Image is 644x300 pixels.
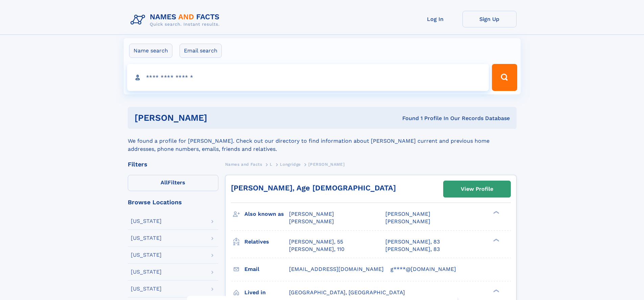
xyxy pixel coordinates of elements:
[127,64,489,91] input: search input
[289,211,334,217] span: [PERSON_NAME]
[244,287,289,298] h3: Lived in
[280,160,301,168] a: Longridge
[492,289,500,293] div: ❯
[225,160,262,168] a: Names and Facts
[244,263,289,275] h3: Email
[131,235,162,241] div: [US_STATE]
[180,44,222,58] label: Email search
[270,160,272,168] a: L
[289,246,344,253] a: [PERSON_NAME], 110
[231,184,396,192] a: [PERSON_NAME], Age [DEMOGRAPHIC_DATA]
[244,208,289,220] h3: Also known as
[131,286,162,292] div: [US_STATE]
[161,179,168,186] span: All
[444,181,510,197] a: View Profile
[128,175,218,191] label: Filters
[408,11,462,27] a: Log In
[128,161,218,167] div: Filters
[131,252,162,258] div: [US_STATE]
[305,115,510,122] div: Found 1 Profile In Our Records Database
[492,210,500,215] div: ❯
[135,114,305,122] h1: [PERSON_NAME]
[385,238,440,246] a: [PERSON_NAME], 83
[244,236,289,248] h3: Relatives
[492,238,500,242] div: ❯
[289,266,384,272] span: [EMAIL_ADDRESS][DOMAIN_NAME]
[270,162,272,167] span: L
[289,218,334,225] span: [PERSON_NAME]
[128,11,225,29] img: Logo Names and Facts
[131,218,162,224] div: [US_STATE]
[131,269,162,275] div: [US_STATE]
[280,162,301,167] span: Longridge
[128,129,517,153] div: We found a profile for [PERSON_NAME]. Check out our directory to find information about [PERSON_N...
[289,289,405,296] span: [GEOGRAPHIC_DATA], [GEOGRAPHIC_DATA]
[462,11,517,27] a: Sign Up
[385,218,430,225] span: [PERSON_NAME]
[492,64,517,91] button: Search Button
[461,181,493,197] div: View Profile
[385,246,440,253] a: [PERSON_NAME], 83
[385,211,430,217] span: [PERSON_NAME]
[129,44,172,58] label: Name search
[308,162,344,167] span: [PERSON_NAME]
[289,238,343,246] a: [PERSON_NAME], 55
[128,199,218,205] div: Browse Locations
